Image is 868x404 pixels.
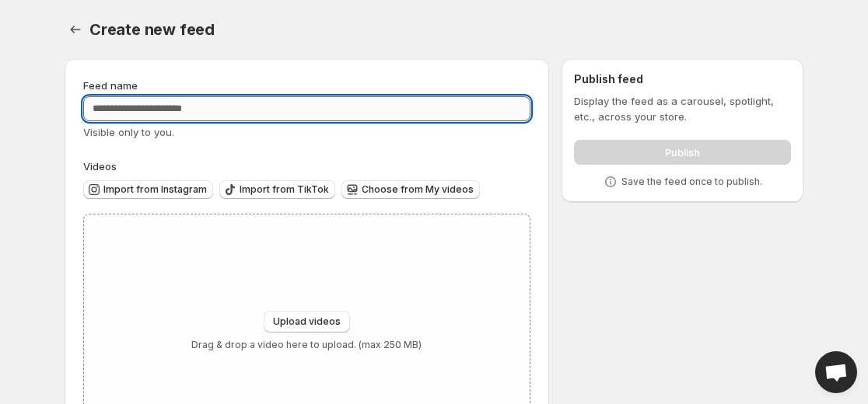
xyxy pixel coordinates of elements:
[341,180,480,199] button: Choose from My videos
[815,351,857,393] div: Open chat
[83,160,117,172] span: Videos
[574,93,791,124] p: Display the feed as a carousel, spotlight, etc., across your store.
[191,339,422,351] p: Drag & drop a video here to upload. (max 250 MB)
[83,180,213,199] button: Import from Instagram
[574,71,791,87] h2: Publish feed
[273,315,341,328] span: Upload videos
[89,20,215,39] span: Create new feed
[240,183,329,196] span: Import from TikTok
[264,311,350,333] button: Upload videos
[362,183,474,196] span: Choose from My videos
[621,176,762,188] p: Save the feed once to publish.
[219,180,335,199] button: Import from TikTok
[103,183,207,196] span: Import from Instagram
[83,79,138,92] span: Feed name
[65,19,86,40] button: Settings
[83,126,174,138] span: Visible only to you.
